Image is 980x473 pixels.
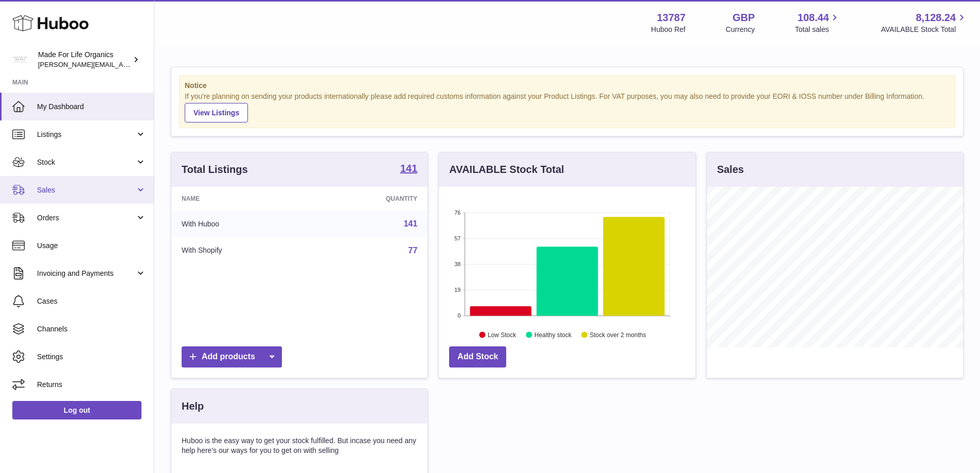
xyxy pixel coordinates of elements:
[916,11,956,25] span: 8,128.24
[38,60,261,68] span: [PERSON_NAME][EMAIL_ADDRESS][PERSON_NAME][DOMAIN_NAME]
[182,346,282,367] a: Add products
[185,81,950,91] strong: Notice
[37,213,135,223] span: Orders
[404,219,418,228] a: 141
[657,11,686,25] strong: 13787
[881,25,968,34] span: AVAILABLE Stock Total
[37,241,146,251] span: Usage
[182,436,417,456] p: Huboo is the easy way to get your stock fulfilled. But incase you need any help here's our ways f...
[458,312,461,319] text: 0
[400,163,417,173] strong: 141
[185,92,950,122] div: If you're planning on sending your products internationally please add required customs informati...
[182,163,248,177] h3: Total Listings
[37,296,146,306] span: Cases
[795,11,841,34] a: 108.44 Total sales
[455,287,461,293] text: 19
[449,346,506,367] a: Add Stock
[37,324,146,334] span: Channels
[408,246,418,255] a: 77
[37,130,135,139] span: Listings
[310,187,428,211] th: Quantity
[37,185,135,195] span: Sales
[488,331,516,338] text: Low Stock
[449,163,564,177] h3: AVAILABLE Stock Total
[590,331,646,338] text: Stock over 2 months
[37,352,146,362] span: Settings
[797,11,829,25] span: 108.44
[171,187,310,211] th: Name
[37,380,146,390] span: Returns
[795,25,841,34] span: Total sales
[455,209,461,216] text: 76
[37,102,146,112] span: My Dashboard
[37,157,135,167] span: Stock
[37,269,135,278] span: Invoicing and Payments
[171,211,310,237] td: With Huboo
[726,25,755,34] div: Currency
[717,163,744,177] h3: Sales
[12,401,141,419] a: Log out
[651,25,686,34] div: Huboo Ref
[182,399,204,413] h3: Help
[185,103,248,122] a: View Listings
[400,163,417,176] a: 141
[12,52,28,67] img: geoff.winwood@madeforlifeorganics.com
[171,237,310,264] td: With Shopify
[733,11,755,25] strong: GBP
[38,50,131,69] div: Made For Life Organics
[455,261,461,267] text: 38
[534,331,572,338] text: Healthy stock
[455,235,461,241] text: 57
[881,11,968,34] a: 8,128.24 AVAILABLE Stock Total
